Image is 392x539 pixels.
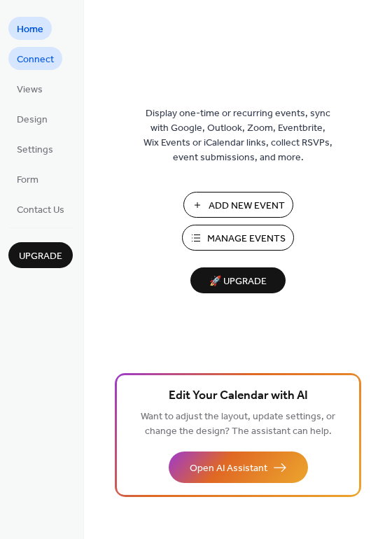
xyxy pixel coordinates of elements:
button: Open AI Assistant [169,451,308,483]
span: Views [17,83,43,97]
span: Upgrade [19,249,62,264]
span: Open AI Assistant [190,461,267,476]
a: Settings [8,137,62,160]
span: Add New Event [209,199,285,213]
button: Add New Event [183,192,293,218]
span: Display one-time or recurring events, sync with Google, Outlook, Zoom, Eventbrite, Wix Events or ... [143,106,332,165]
span: Settings [17,143,53,157]
button: Manage Events [182,225,294,251]
span: Home [17,22,43,37]
a: Connect [8,47,62,70]
span: Design [17,113,48,127]
span: Form [17,173,38,188]
a: Form [8,167,47,190]
a: Views [8,77,51,100]
span: 🚀 Upgrade [199,272,277,291]
a: Home [8,17,52,40]
span: Contact Us [17,203,64,218]
span: Edit Your Calendar with AI [169,386,308,406]
button: Upgrade [8,242,73,268]
span: Connect [17,52,54,67]
span: Want to adjust the layout, update settings, or change the design? The assistant can help. [141,407,335,441]
a: Design [8,107,56,130]
button: 🚀 Upgrade [190,267,286,293]
a: Contact Us [8,197,73,220]
span: Manage Events [207,232,286,246]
